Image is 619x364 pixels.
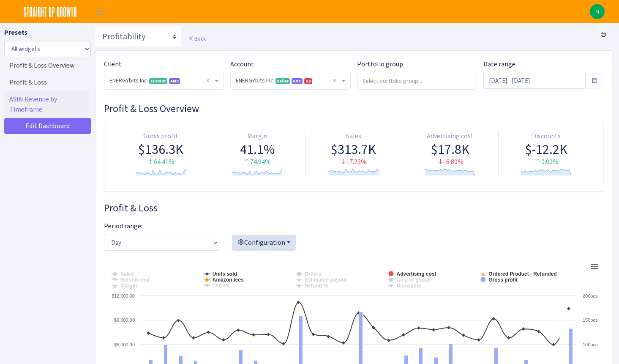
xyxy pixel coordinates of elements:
[4,27,27,38] label: Presets
[89,5,110,19] button: Toggle navigation
[112,293,135,298] text: $12,000.00
[488,271,556,277] tspan: Ordered Product - Refunded
[309,157,398,167] div: -7.23%
[305,283,328,289] tspan: Refund %
[232,235,296,251] button: Configuration
[502,131,591,141] div: Discounts
[275,78,290,84] span: Seller
[583,342,598,347] text: 100pcs
[590,4,605,19] a: M
[149,78,167,84] span: Current
[169,78,180,84] span: AMC
[502,141,591,157] div: $-12.2K
[206,77,209,85] span: Remove all items
[304,78,312,84] span: US
[396,283,421,289] tspan: Discounts
[120,271,134,277] tspan: Sales
[357,73,477,88] input: Select portfolio group...
[213,271,237,277] tspan: Units sold
[213,157,302,167] div: 74.94%
[309,141,398,157] div: $313.7K
[230,59,254,69] label: Account
[116,157,205,167] div: 64.41%
[116,131,205,141] div: Gross profit
[333,77,336,85] span: Remove all items
[114,317,135,323] text: $9,000.00
[590,4,605,19] img: Michael Sette
[120,283,137,289] tspan: Margin
[4,57,89,74] a: Profit & Loss Overview
[305,277,347,283] tspan: Estimated payout
[104,202,603,214] h3: Widget #28
[488,277,518,283] tspan: Gross profit
[406,141,495,157] div: $17.8K
[583,317,598,323] text: 150pcs
[583,293,598,298] text: 200pcs
[213,141,302,157] div: 41.1%
[104,59,122,69] label: Client
[109,77,213,85] span: ENERGYbits Inc. <span class="badge badge-success">Current</span><span class="badge badge-primary"...
[188,35,206,42] a: Back
[309,131,398,141] div: Sales
[4,118,91,134] a: Edit Dashboard
[213,277,244,283] tspan: Amazon fees
[4,91,89,118] a: ASIN Revenue by Timeframe
[104,73,224,89] span: ENERGYbits Inc. <span class="badge badge-success">Current</span><span class="badge badge-primary"...
[104,103,603,115] h3: Widget #30
[236,77,340,85] span: ENERGYbits Inc. <span class="badge badge-success">Seller</span><span class="badge badge-primary" ...
[357,59,403,69] label: Portfolio group
[502,157,591,167] div: 0.00%
[213,283,229,289] tspan: TACoS
[305,271,322,277] tspan: Orders
[292,78,303,84] span: AMC
[483,59,515,69] label: Date range
[4,74,89,91] a: Profit & Loss
[406,131,495,141] div: Advertising cost
[396,271,436,277] tspan: Advertising cost
[396,277,431,283] tspan: Cost of goods
[231,73,350,89] span: ENERGYbits Inc. <span class="badge badge-success">Seller</span><span class="badge badge-primary" ...
[406,157,495,167] div: -6.80%
[120,277,150,283] tspan: Refund cost
[104,221,142,231] label: Period range:
[213,131,302,141] div: Margin
[116,141,205,157] div: $136.3K
[114,342,135,347] text: $6,000.00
